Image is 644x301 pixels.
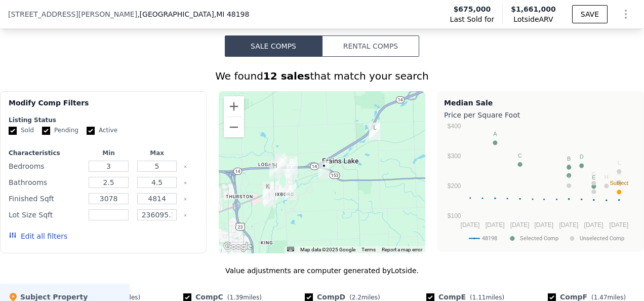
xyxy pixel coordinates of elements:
[610,221,629,229] text: [DATE]
[9,208,83,222] div: Lot Size Sqft
[9,231,67,241] button: Edit all filters
[285,183,296,200] div: 3123 Westloch Circle
[263,70,310,82] strong: 12 sales
[276,156,288,173] div: 5345 Overbrook Dr
[444,98,637,108] div: Median Sale
[444,122,635,249] svg: A chart.
[587,294,630,301] span: ( miles)
[466,294,508,301] span: ( miles)
[9,98,198,116] div: Modify Comp Filters
[486,221,505,229] text: [DATE]
[454,4,491,14] span: $675,000
[448,212,461,219] text: $100
[42,126,78,135] label: Pending
[262,181,273,199] div: 4871 S Ridgeside Cir
[183,197,187,201] button: Clear
[369,123,380,140] div: 4251 Fleming Way
[322,35,419,57] button: Rental Comps
[87,126,117,135] label: Active
[183,181,187,185] button: Clear
[617,170,621,176] text: K
[221,240,255,253] a: Open this area in Google Maps (opens a new window)
[511,5,556,13] span: $1,661,000
[87,127,95,135] input: Active
[448,153,461,160] text: $300
[287,247,294,251] button: Keyboard shortcuts
[300,247,355,252] span: Map data ©2025 Google
[572,5,608,23] button: SAVE
[183,213,187,217] button: Clear
[286,157,297,174] div: 3695 Creekside Dr
[567,156,571,162] text: B
[9,149,83,157] div: Characteristics
[269,161,280,178] div: 3616 N Dixboro Rd
[352,294,361,301] span: 2.2
[618,160,621,166] text: L
[183,165,187,169] button: Clear
[9,175,83,190] div: Bathrooms
[567,164,571,170] text: F
[448,123,461,130] text: $400
[482,235,497,242] text: 48198
[559,221,578,229] text: [DATE]
[448,182,461,190] text: $200
[87,149,131,157] div: Min
[9,126,34,135] label: Sold
[584,221,603,229] text: [DATE]
[592,180,595,186] text: J
[9,127,17,135] input: Sold
[511,14,556,24] span: Lotside ARV
[9,192,83,206] div: Finished Sqft
[224,117,244,137] button: Zoom out
[214,10,250,18] span: , MI 48198
[472,294,486,301] span: 1.11
[318,161,330,178] div: 6756 Fleming Creek Dr
[568,174,570,180] text: I
[8,9,137,19] span: [STREET_ADDRESS][PERSON_NAME]
[42,127,50,135] input: Pending
[9,159,83,173] div: Bedrooms
[137,9,249,19] span: , [GEOGRAPHIC_DATA]
[223,294,266,301] span: ( miles)
[345,294,384,301] span: ( miles)
[616,4,636,24] button: Show Options
[605,174,609,180] text: H
[444,108,637,122] div: Price per Square Foot
[361,247,376,252] a: Terms (opens in new tab)
[594,294,608,301] span: 1.47
[580,154,584,160] text: D
[382,247,422,252] a: Report a map error
[229,294,243,301] span: 1.39
[9,116,198,124] div: Listing Status
[592,171,596,177] text: G
[580,235,624,242] text: Unselected Comp
[221,240,255,253] img: Google
[493,131,497,137] text: A
[520,235,558,242] text: Selected Comp
[225,35,322,57] button: Sale Comps
[274,154,286,171] div: 5369 Kelsey Cir
[518,153,522,159] text: C
[135,149,179,157] div: Max
[450,14,495,24] span: Last Sold for
[510,221,530,229] text: [DATE]
[461,221,480,229] text: [DATE]
[224,96,244,117] button: Zoom in
[534,221,553,229] text: [DATE]
[610,180,628,186] text: Subject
